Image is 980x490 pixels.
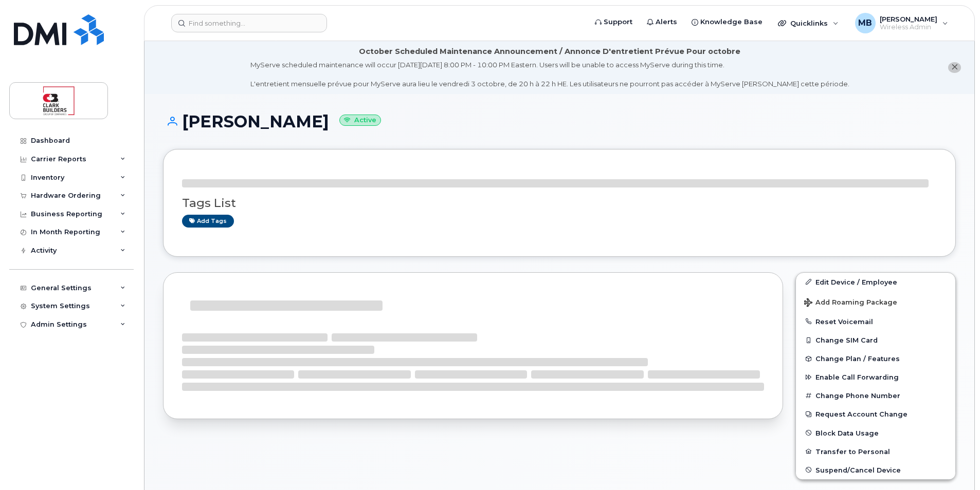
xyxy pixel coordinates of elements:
button: Change SIM Card [796,331,955,349]
small: Active [339,115,381,126]
span: Change Plan / Features [815,355,900,363]
h3: Tags List [182,197,937,210]
span: Suspend/Cancel Device [815,466,901,474]
button: Enable Call Forwarding [796,368,955,386]
button: close notification [948,62,961,73]
button: Transfer to Personal [796,442,955,461]
button: Change Phone Number [796,386,955,405]
button: Request Account Change [796,405,955,423]
a: Add tags [182,215,234,228]
div: MyServe scheduled maintenance will occur [DATE][DATE] 8:00 PM - 10:00 PM Eastern. Users will be u... [250,60,849,89]
button: Block Data Usage [796,424,955,442]
a: Edit Device / Employee [796,273,955,291]
span: Add Roaming Package [804,298,897,308]
button: Add Roaming Package [796,291,955,312]
button: Reset Voicemail [796,312,955,331]
span: Enable Call Forwarding [815,373,899,381]
div: October Scheduled Maintenance Announcement / Annonce D'entretient Prévue Pour octobre [359,46,740,57]
h1: [PERSON_NAME] [163,112,956,130]
button: Change Plan / Features [796,349,955,368]
button: Suspend/Cancel Device [796,461,955,479]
